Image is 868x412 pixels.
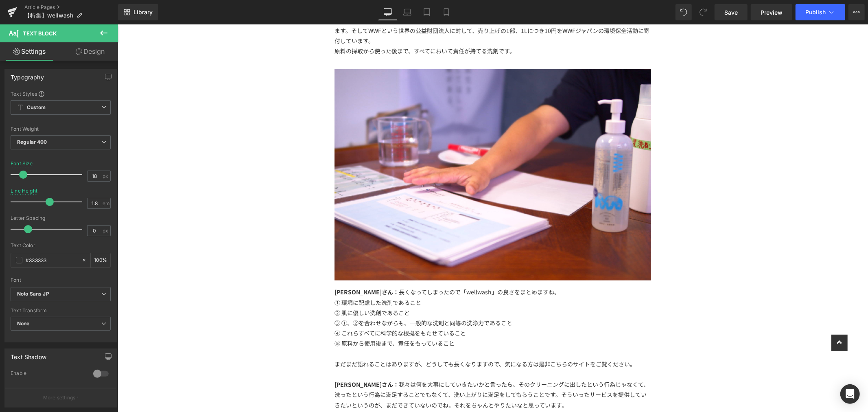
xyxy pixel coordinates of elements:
span: Text Block [23,30,57,37]
div: Typography [11,69,44,81]
span: 長くなってしまったので「wellwash」の良さをまとめますね。 [281,263,442,272]
span: Preview [761,8,783,17]
div: まだまだ語れることはありますが、どうしても長くなりますので、気になる方は是非こちらの をご覧ください。 [217,335,533,345]
span: 【特集】wellwash [24,12,73,19]
div: Font Weight [11,126,111,132]
a: New Library [118,4,158,20]
div: 原料の採取から使った後まで、すべてにおいて責任が持てる洗剤です。 [217,22,533,32]
div: ① 環境に配慮した洗剤であること [217,273,533,283]
a: Desktop [378,4,398,20]
div: Letter Spacing [11,215,111,221]
a: サイト [455,335,472,344]
span: Save [724,8,738,17]
i: Noto Sans JP [17,291,49,298]
div: ③ ①、②を合わせながらも、一般的な洗剤と同等の洗浄力であること [217,294,533,304]
button: Redo [695,4,711,20]
b: Custom [27,104,46,111]
button: More settings [5,388,116,407]
div: Text Styles [11,90,111,97]
div: ② 肌に優しい洗剤であること [217,283,533,294]
span: [PERSON_NAME]さん： [217,356,281,364]
div: ⑤ 原料から使用後まで、責任をもっていること [217,314,533,324]
span: em [103,201,109,206]
div: Font [11,277,111,283]
a: Mobile [437,4,456,20]
div: 我々は何を大事にしていきたいかと言ったら、そのクリーニングに出したという行為じゃなくて、洗ったという行為に満足することでもなくて、洗い上がりに満足をしてもらうことです。そういったサービスを提供し... [217,355,533,386]
button: Publish [796,4,845,20]
span: Library [133,9,153,16]
input: Color [26,256,78,265]
span: px [103,173,109,179]
div: ④ これらすべてに科学的な根拠をもたせていること [217,304,533,314]
a: Laptop [398,4,417,20]
div: Enable [11,370,85,379]
span: Publish [805,9,826,15]
button: Undo [676,4,692,20]
b: None [17,320,30,327]
div: Open Intercom Messenger [840,384,860,404]
a: Tablet [417,4,437,20]
div: Text Color [11,243,111,248]
span: [PERSON_NAME]さん： [217,263,281,272]
div: % [91,253,110,267]
div: Text Transform [11,308,111,313]
button: More [848,4,865,20]
a: Preview [751,4,792,20]
div: Line Height [11,188,37,194]
span: px [103,228,109,233]
div: Font Size [11,161,33,167]
a: Article Pages [24,4,118,11]
b: Regular 400 [17,139,47,145]
p: More settings [43,394,76,401]
a: Design [61,42,120,61]
div: Text Shadow [11,349,46,360]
